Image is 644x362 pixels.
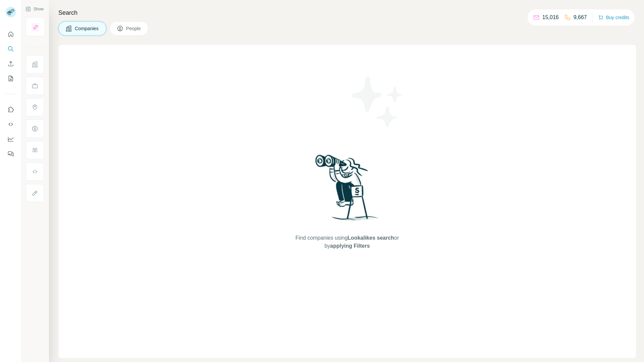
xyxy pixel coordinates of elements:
span: Companies [75,25,99,32]
button: Use Surfe API [5,118,16,130]
span: Lookalikes search [347,235,394,241]
button: Quick start [5,28,16,40]
button: Search [5,43,16,55]
button: Use Surfe on LinkedIn [5,104,16,116]
button: Dashboard [5,133,16,145]
button: Buy credits [598,13,629,22]
h4: Search [58,8,636,17]
button: Feedback [5,148,16,160]
img: Surfe Illustration - Woman searching with binoculars [312,153,382,228]
span: applying Filters [330,243,370,249]
span: People [126,25,142,32]
img: Surfe Illustration - Stars [347,72,408,132]
button: My lists [5,72,16,84]
button: Enrich CSV [5,58,16,70]
p: 9,667 [574,13,587,21]
span: Find companies using or by [293,234,401,250]
p: 15,016 [542,13,559,21]
button: Show [21,4,48,14]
